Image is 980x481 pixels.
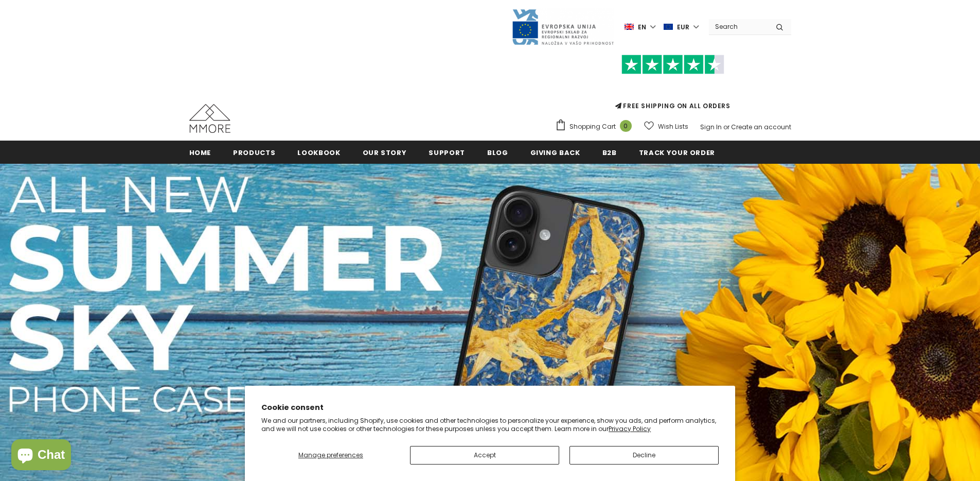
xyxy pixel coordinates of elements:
iframe: Customer reviews powered by Trustpilot [555,74,791,101]
a: Shopping Cart 0 [555,119,637,134]
span: Products [233,148,275,158]
img: MMORE Cases [189,104,230,133]
inbox-online-store-chat: Shopify online store chat [8,439,74,473]
a: Create an account [731,123,791,131]
img: i-lang-1.png [625,23,634,31]
img: Javni Razpis [511,8,614,46]
img: Trust Pilot Stars [621,55,724,75]
span: EUR [677,22,689,32]
a: Sign In [700,123,722,131]
a: Privacy Policy [609,424,651,433]
a: B2B [602,141,617,164]
p: We and our partners, including Shopify, use cookies and other technologies to personalize your ex... [261,417,719,433]
a: Our Story [363,141,407,164]
button: Manage preferences [261,446,400,465]
a: Lookbook [297,141,340,164]
span: Manage preferences [298,451,363,459]
span: B2B [602,148,617,158]
span: Lookbook [297,148,340,158]
span: Home [189,148,211,158]
h2: Cookie consent [261,402,719,413]
button: Decline [569,446,719,465]
span: Blog [487,148,508,158]
span: Wish Lists [658,122,688,132]
a: Blog [487,141,508,164]
span: 0 [620,120,632,132]
span: or [723,123,729,131]
button: Accept [410,446,559,465]
span: support [429,148,465,158]
a: Javni Razpis [511,22,614,31]
span: en [638,22,646,32]
span: Shopping Cart [569,122,616,132]
a: support [429,141,465,164]
span: Track your order [639,148,715,158]
span: FREE SHIPPING ON ALL ORDERS [555,59,791,110]
span: Giving back [530,148,580,158]
a: Giving back [530,141,580,164]
span: Our Story [363,148,407,158]
a: Home [189,141,211,164]
a: Track your order [639,141,715,164]
a: Wish Lists [644,117,688,135]
a: Products [233,141,275,164]
input: Search Site [709,19,768,34]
